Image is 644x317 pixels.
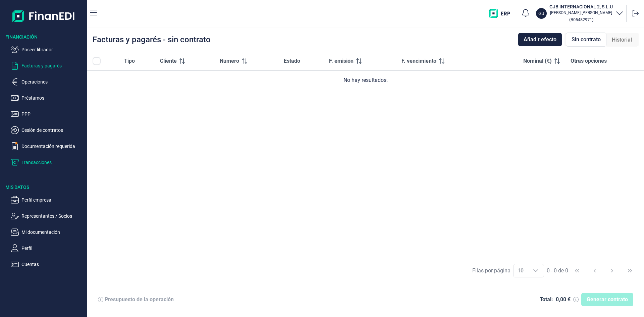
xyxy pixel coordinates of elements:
[604,263,620,279] button: Next Page
[523,57,552,65] span: Nominal (€)
[160,57,177,65] span: Cliente
[472,267,511,275] div: Filas por página
[11,62,85,70] button: Facturas y pagarés
[21,212,85,220] p: Representantes / Socios
[489,9,515,18] img: erp
[12,5,75,27] img: Logo de aplicación
[569,263,585,279] button: First Page
[93,36,211,44] div: Facturas y pagarés - sin contrato
[606,33,637,47] div: Historial
[538,10,544,17] p: GJ
[21,260,85,268] p: Cuentas
[11,158,85,166] button: Transacciones
[11,94,85,102] button: Préstamos
[11,228,85,236] button: Mi documentación
[21,228,85,236] p: Mi documentación
[566,33,606,47] div: Sin contrato
[284,57,300,65] span: Estado
[21,126,85,134] p: Cesión de contratos
[549,3,613,10] h3: GJB INTERNACIONAL 2, S.L.U
[105,296,174,303] div: Presupuesto de la operación
[536,3,624,23] button: GJGJB INTERNACIONAL 2, S.L.U[PERSON_NAME] [PERSON_NAME](B05482971)
[571,57,607,65] span: Otras opciones
[401,57,436,65] span: F. vencimiento
[124,57,135,65] span: Tipo
[21,142,85,150] p: Documentación requerida
[556,296,571,303] div: 0,00 €
[547,268,568,273] span: 0 - 0 de 0
[11,260,85,268] button: Cuentas
[518,33,562,46] button: Añadir efecto
[11,78,85,86] button: Operaciones
[21,78,85,86] p: Operaciones
[220,57,239,65] span: Número
[540,296,553,303] div: Total:
[11,212,85,220] button: Representantes / Socios
[21,196,85,204] p: Perfil empresa
[21,46,85,54] p: Poseer librador
[21,94,85,102] p: Préstamos
[528,264,544,277] div: Choose
[11,46,85,54] button: Poseer librador
[612,36,632,44] span: Historial
[93,76,639,84] div: No hay resultados.
[21,158,85,166] p: Transacciones
[622,263,638,279] button: Last Page
[21,110,85,118] p: PPP
[11,244,85,252] button: Perfil
[329,57,354,65] span: F. emisión
[587,263,603,279] button: Previous Page
[11,142,85,150] button: Documentación requerida
[524,36,556,44] span: Añadir efecto
[11,126,85,134] button: Cesión de contratos
[21,62,85,70] p: Facturas y pagarés
[549,10,613,15] p: [PERSON_NAME] [PERSON_NAME]
[93,57,101,65] div: All items unselected
[11,110,85,118] button: PPP
[569,17,593,22] small: Copiar cif
[572,36,601,44] span: Sin contrato
[11,196,85,204] button: Perfil empresa
[21,244,85,252] p: Perfil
